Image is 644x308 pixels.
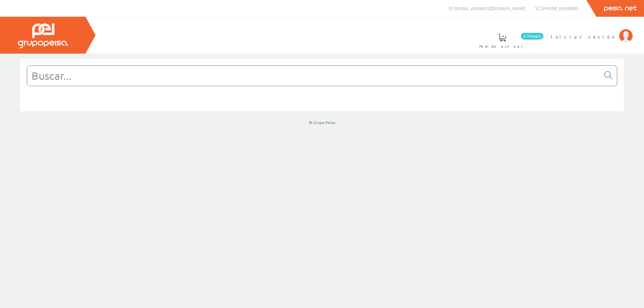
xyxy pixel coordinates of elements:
[521,33,543,40] span: 0 línea/s
[455,5,525,11] span: [EMAIL_ADDRESS][DOMAIN_NAME]
[479,43,525,50] span: Pedido actual
[551,28,633,34] a: Iniciar sesión
[551,33,616,40] span: Iniciar sesión
[20,120,624,125] div: © Grupo Peisa
[27,66,600,86] input: Buscar...
[541,5,578,11] span: [PHONE_NUMBER]
[18,23,68,48] img: Grupo Peisa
